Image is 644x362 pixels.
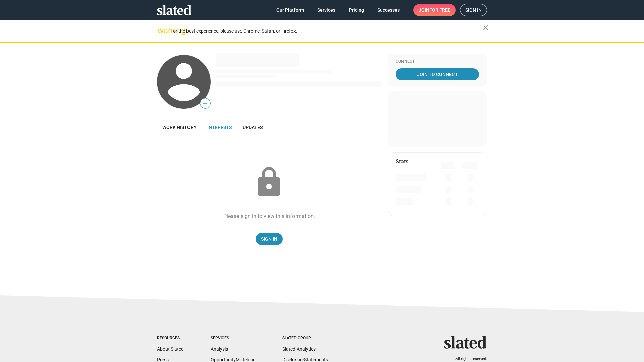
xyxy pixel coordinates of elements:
[465,4,482,16] span: Sign in
[429,4,450,16] span: for free
[396,59,479,64] div: Connect
[261,233,277,245] span: Sign In
[157,336,184,341] div: Resources
[349,4,364,16] span: Pricing
[252,166,286,199] mat-icon: lock
[377,4,400,16] span: Successes
[157,119,202,135] a: Work history
[243,125,263,130] span: Updates
[237,119,268,135] a: Updates
[162,125,197,130] span: Work history
[413,4,456,16] a: Joinfor free
[482,24,490,32] mat-icon: close
[271,4,309,16] a: Our Platform
[282,346,316,352] a: Slated Analytics
[312,4,341,16] a: Services
[397,68,478,80] span: Join To Connect
[202,119,237,135] a: Interests
[396,158,408,165] mat-card-title: Stats
[170,26,483,36] div: For the best experience, please use Chrome, Safari, or Firefox.
[282,336,328,341] div: Slated Group
[211,336,256,341] div: Services
[158,26,166,35] mat-icon: warning
[256,233,283,245] a: Sign In
[343,4,369,16] a: Pricing
[211,346,228,352] a: Analysis
[157,346,184,352] a: About Slated
[460,4,487,16] a: Sign in
[223,213,315,220] div: Please sign in to view this information.
[200,99,210,108] span: —
[372,4,405,16] a: Successes
[207,125,232,130] span: Interests
[317,4,335,16] span: Services
[419,4,450,16] span: Join
[276,4,304,16] span: Our Platform
[396,68,479,80] a: Join To Connect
